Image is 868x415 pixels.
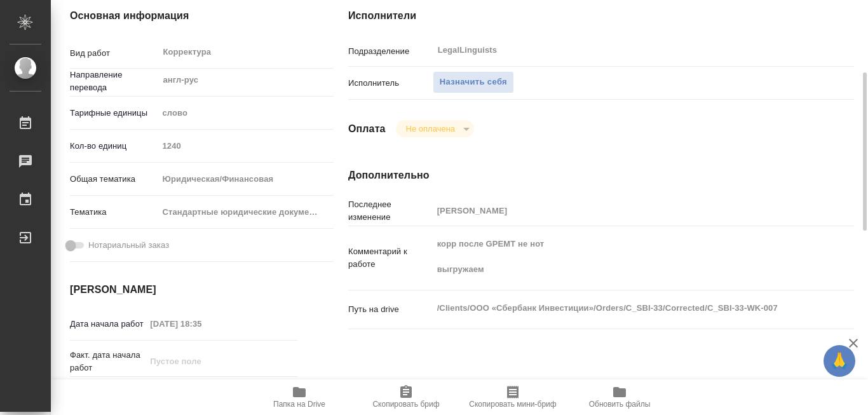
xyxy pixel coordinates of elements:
input: Пустое поле [146,352,257,371]
div: Стандартные юридические документы, договоры, уставы [158,201,334,223]
span: Обновить файлы [589,400,651,409]
h4: Оплата [348,121,386,137]
textarea: корр после GPEMT не нот выгружаем [433,233,812,280]
button: Обновить файлы [566,379,673,415]
p: Исполнитель [348,77,433,90]
button: Скопировать бриф [353,379,459,415]
h4: [PERSON_NAME] [70,282,297,297]
h4: Исполнители [348,8,854,24]
p: Путь на drive [348,303,433,316]
span: 🙏 [829,348,850,374]
span: Нотариальный заказ [88,239,169,252]
div: слово [158,102,334,124]
p: Последнее изменение [348,198,433,224]
span: Скопировать мини-бриф [469,400,556,409]
p: Кол-во единиц [70,140,158,153]
button: Папка на Drive [246,379,353,415]
p: Факт. дата начала работ [70,349,146,374]
span: Скопировать бриф [372,400,439,409]
p: Подразделение [348,45,433,58]
h4: Дополнительно [348,168,854,183]
div: Юридическая/Финансовая [158,168,334,190]
button: Не оплачена [402,123,459,134]
p: Общая тематика [70,173,158,186]
p: Комментарий к работе [348,245,433,271]
button: 🙏 [824,345,855,377]
p: Вид работ [70,47,158,60]
h4: Основная информация [70,8,297,24]
p: Тематика [70,206,158,219]
button: Скопировать мини-бриф [459,379,566,415]
p: Направление перевода [70,69,158,94]
input: Пустое поле [158,137,334,155]
input: Пустое поле [433,201,812,220]
div: Не оплачена [396,120,474,137]
input: Пустое поле [146,315,257,333]
span: Папка на Drive [273,400,325,409]
p: Тарифные единицы [70,107,158,119]
button: Назначить себя [433,71,514,93]
textarea: /Clients/ООО «Сбербанк Инвестиции»/Orders/C_SBI-33/Corrected/C_SBI-33-WK-007 [433,297,812,319]
p: Дата начала работ [70,318,146,330]
span: Назначить себя [440,75,507,90]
